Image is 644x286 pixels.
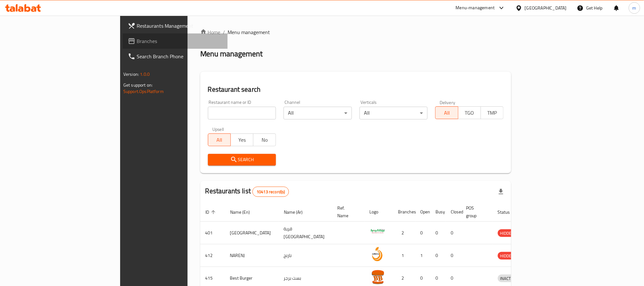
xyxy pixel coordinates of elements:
[208,154,276,166] button: Search
[137,53,223,60] span: Search Branch Phone
[233,135,251,145] span: Yes
[458,106,481,119] button: TGO
[498,208,518,216] span: Status
[456,4,495,12] div: Menu-management
[256,135,273,145] span: No
[633,4,636,11] span: m
[446,202,461,222] th: Closed
[284,208,311,216] span: Name (Ar)
[213,156,271,164] span: Search
[208,85,504,94] h2: Restaurant search
[498,252,517,260] span: HIDDEN
[253,189,289,195] span: 10413 record(s)
[205,186,289,197] h2: Restaurants list
[415,244,431,267] td: 1
[440,100,456,104] label: Delivery
[415,222,431,244] td: 0
[370,269,386,285] img: Best Burger
[431,222,446,244] td: 0
[435,106,458,119] button: All
[338,204,357,219] span: Ref. Name
[370,246,386,262] img: NARENJ
[123,70,139,78] span: Version:
[279,222,332,244] td: قرية [GEOGRAPHIC_DATA]
[415,202,431,222] th: Open
[393,244,415,267] td: 1
[461,108,478,118] span: TGO
[200,49,263,59] h2: Menu management
[393,202,415,222] th: Branches
[205,208,217,216] span: ID
[137,37,223,45] span: Branches
[525,4,567,11] div: [GEOGRAPHIC_DATA]
[140,70,150,78] span: 1.0.0
[211,135,228,145] span: All
[123,33,228,49] a: Branches
[230,133,253,146] button: Yes
[370,224,386,240] img: Spicy Village
[284,107,352,119] div: All
[228,28,270,36] span: Menu management
[208,107,276,119] input: Search for restaurant name or ID..
[225,244,279,267] td: NARENJ
[431,202,446,222] th: Busy
[123,87,164,96] a: Support.OpsPlatform
[123,49,228,64] a: Search Branch Phone
[225,222,279,244] td: [GEOGRAPHIC_DATA]
[438,108,456,118] span: All
[466,204,485,219] span: POS group
[212,127,224,132] label: Upsell
[123,18,228,33] a: Restaurants Management
[483,108,501,118] span: TMP
[252,187,289,197] div: Total records count
[498,230,517,237] span: HIDDEN
[230,208,258,216] span: Name (En)
[253,133,276,146] button: No
[365,202,393,222] th: Logo
[446,222,461,244] td: 0
[498,275,519,282] div: INACTIVE
[360,107,428,119] div: All
[393,222,415,244] td: 2
[481,106,504,119] button: TMP
[493,184,509,199] div: Export file
[208,133,231,146] button: All
[200,28,511,36] nav: breadcrumb
[431,244,446,267] td: 0
[498,229,517,237] div: HIDDEN
[279,244,332,267] td: نارنج
[498,275,519,282] span: INACTIVE
[137,22,223,30] span: Restaurants Management
[123,81,153,89] span: Get support on:
[446,244,461,267] td: 0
